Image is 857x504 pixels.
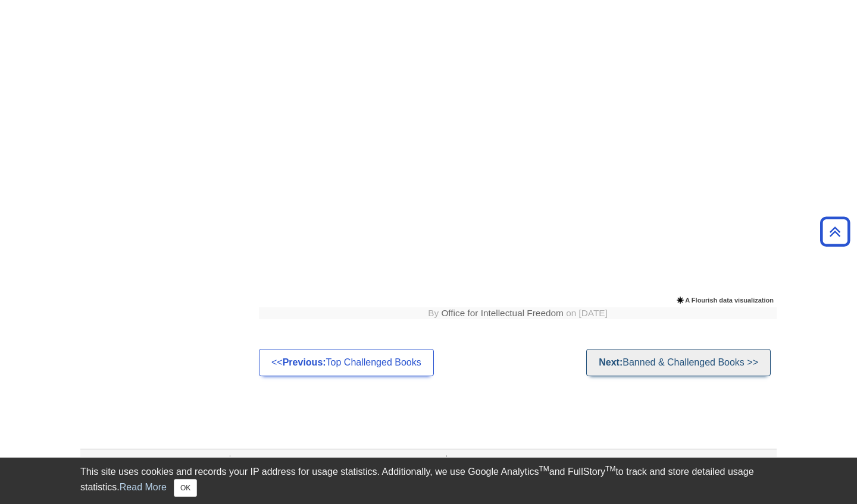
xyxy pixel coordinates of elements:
strong: Previous: [283,357,326,367]
a: Next:Banned & Challenged Books >> [586,349,771,376]
a: Read More [120,482,167,492]
a: Office for Intellectual Freedom [441,308,563,318]
button: Close [174,479,197,497]
img: Flourish logo [677,297,684,304]
a: <<Previous:Top Challenged Books [259,349,434,376]
sup: TM [605,465,615,473]
sup: TM [539,465,549,473]
strong: Next: [599,357,623,367]
h2: By on [DATE] [259,307,777,319]
div: This site uses cookies and records your IP address for usage statistics. Additionally, we use Goo... [80,465,777,497]
a: Back to Top [816,223,854,240]
a: A Flourish data visualization [675,295,774,305]
span: A Flourish data visualization [685,295,774,305]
